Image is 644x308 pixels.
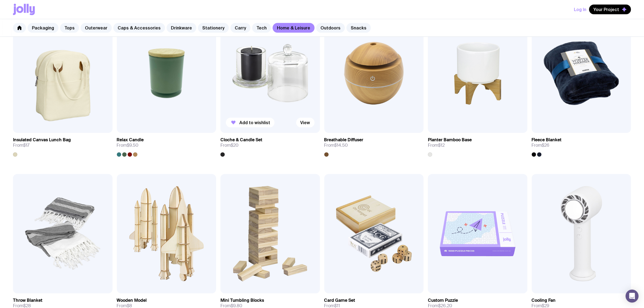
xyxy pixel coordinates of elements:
button: Your Project [589,5,631,14]
span: From [428,143,445,148]
a: Fleece BlanketFrom$26 [532,133,631,157]
h3: Breathable Diffuser [324,137,364,143]
span: From [117,143,139,148]
a: Outdoors [316,23,345,33]
h3: Relax Candle [117,137,144,143]
h3: Card Game Set [324,298,355,303]
h3: Custom Puzzle [428,298,458,303]
a: Relax CandleFrom$9.50 [117,133,216,157]
a: Packaging [28,23,58,33]
h3: Mini Tumbling Blocks [220,298,264,303]
h3: Cloche & Candle Set [220,137,262,143]
span: From [532,143,550,148]
span: $14.50 [335,142,348,148]
span: From [13,143,29,148]
h3: Fleece Blanket [532,137,562,143]
a: Cloche & Candle SetFrom$20 [220,133,320,157]
a: Tech [252,23,271,33]
a: Tops [60,23,79,33]
span: $17 [23,142,29,148]
span: $12 [438,142,445,148]
h3: Cooling Fan [532,298,556,303]
a: Breathable DiffuserFrom$14.50 [324,133,424,157]
a: Home & Leisure [273,23,315,33]
button: Log In [574,5,586,14]
a: Insulated Canvas Lunch BagFrom$17 [13,133,113,157]
button: Add to wishlist [226,118,275,127]
h3: Wooden Model [117,298,147,303]
a: Snacks [346,23,371,33]
span: $9.50 [127,142,139,148]
span: $26 [542,142,550,148]
span: From [220,143,239,148]
h3: Insulated Canvas Lunch Bag [13,137,71,143]
a: View [296,118,315,127]
a: Outerwear [81,23,112,33]
span: From [324,143,348,148]
a: Carry [230,23,250,33]
a: Caps & Accessories [113,23,165,33]
a: Planter Bamboo BaseFrom$12 [428,133,527,157]
a: Stationery [198,23,229,33]
div: Open Intercom Messenger [626,290,639,303]
span: Your Project [593,7,619,12]
h3: Planter Bamboo Base [428,137,472,143]
h3: Throw Blanket [13,298,42,303]
span: $20 [231,142,239,148]
a: Drinkware [167,23,196,33]
span: Add to wishlist [239,120,270,125]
